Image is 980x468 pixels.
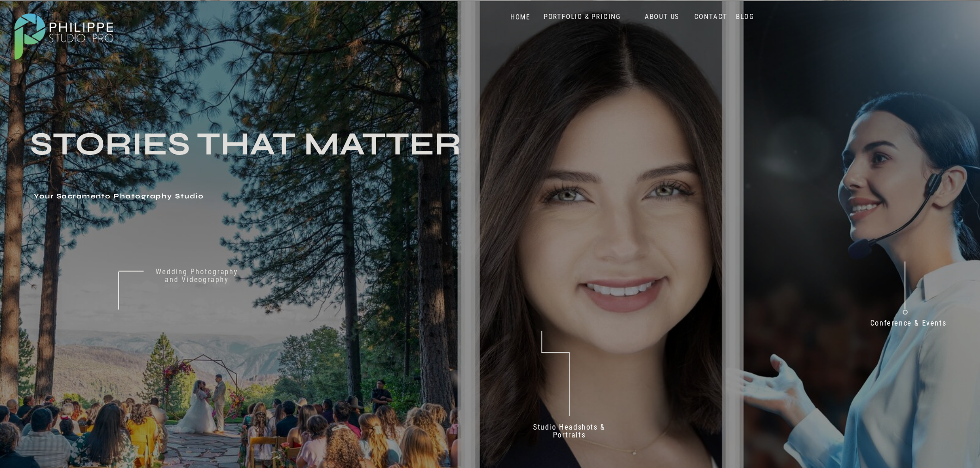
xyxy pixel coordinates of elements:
[692,12,730,21] a: CONTACT
[501,13,540,22] a: HOME
[149,267,245,292] a: Wedding Photography and Videography
[864,319,953,331] a: Conference & Events
[522,423,616,443] a: Studio Headshots & Portraits
[503,240,771,329] h2: Don't just take our word for it
[30,129,541,186] h3: Stories that Matter
[734,12,757,21] a: BLOG
[642,12,682,21] a: ABOUT US
[34,192,427,202] h1: Your Sacramento Photography Studio
[540,12,625,21] a: PORTFOLIO & PRICING
[583,362,708,387] p: 70+ 5 Star reviews on Google & Yelp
